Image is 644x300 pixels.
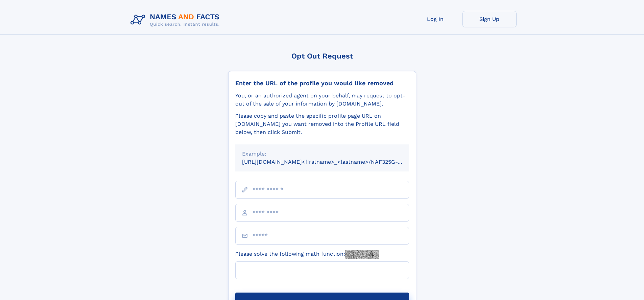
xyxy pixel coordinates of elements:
[235,79,409,87] div: Enter the URL of the profile you would like removed
[242,159,422,165] small: [URL][DOMAIN_NAME]<firstname>_<lastname>/NAF325G-xxxxxxxx
[408,11,462,27] a: Log In
[235,92,409,108] div: You, or an authorized agent on your behalf, may request to opt-out of the sale of your informatio...
[128,11,225,29] img: Logo Names and Facts
[228,52,416,60] div: Opt Out Request
[242,150,402,158] div: Example:
[462,11,517,27] a: Sign Up
[235,112,409,136] div: Please copy and paste the specific profile page URL on [DOMAIN_NAME] you want removed into the Pr...
[235,250,379,259] label: Please solve the following math function:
